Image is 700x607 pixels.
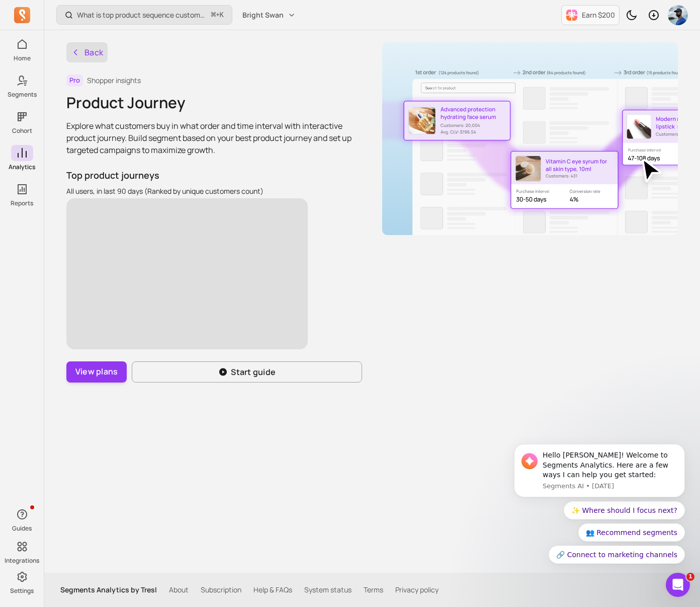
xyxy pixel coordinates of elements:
a: Subscription [201,585,241,595]
img: avatar [668,5,688,25]
span: Pro [66,74,83,87]
button: Start guide [132,361,362,383]
button: View plans [66,361,127,383]
p: Home [14,54,31,62]
span: + [211,10,224,20]
iframe: Intercom notifications message [499,366,700,580]
button: Toggle dark mode [622,5,642,25]
button: Back [66,42,108,62]
p: Shopper insights [87,75,141,86]
kbd: ⌘ [211,9,216,22]
p: What is top product sequence customer purchase the most in last 90 days? [77,10,207,20]
span: 1 [686,573,694,581]
span: Bright Swan [242,10,284,20]
p: Reports [11,199,33,207]
button: Bright Swan [236,6,302,24]
p: Segments [8,91,37,99]
p: Start guide [231,366,276,378]
a: Help & FAQs [253,585,292,595]
p: Guides [12,524,32,533]
iframe: Intercom live chat [666,573,690,597]
p: Top product journeys [66,168,362,182]
p: Cohort [12,127,32,135]
img: Product Journey Paywall [382,42,678,235]
h1: Product Journey [66,94,362,112]
p: Settings [10,587,34,595]
p: Analytics [9,163,35,171]
p: Explore what customers buy in what order and time interval with interactive product journey. Buil... [66,120,362,156]
button: What is top product sequence customer purchase the most in last 90 days?⌘+K [56,5,232,25]
button: Earn $200 [561,5,620,25]
span: ‌ [66,198,308,349]
a: Privacy policy [395,585,439,595]
a: System status [304,585,352,595]
p: Integrations [5,557,39,565]
a: Terms [364,585,383,595]
p: Earn $200 [582,10,615,20]
p: All users, in last 90 days (Ranked by unique customers count) [66,186,362,196]
p: Segments Analytics by Tresl [60,585,157,595]
a: About [169,585,189,595]
button: Guides [11,504,33,535]
kbd: K [220,11,224,19]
